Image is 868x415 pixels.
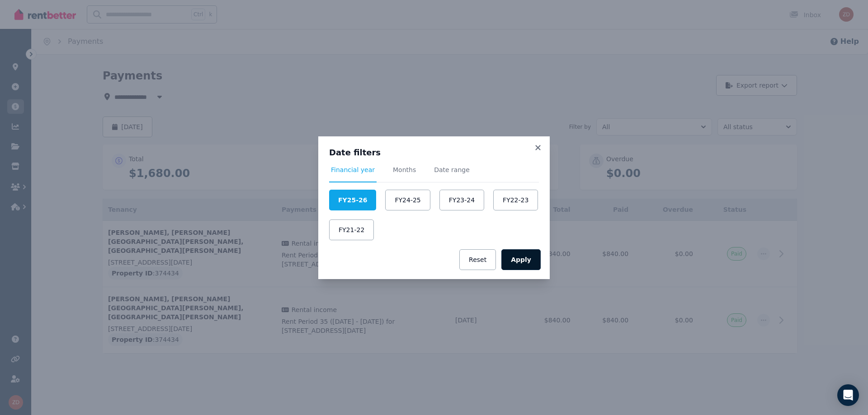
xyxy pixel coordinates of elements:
[385,190,430,210] button: FY24-25
[501,249,541,270] button: Apply
[329,147,539,158] h3: Date filters
[439,190,484,210] button: FY23-24
[329,165,539,182] nav: Tabs
[459,249,496,270] button: Reset
[329,190,376,210] button: FY25-26
[837,384,859,406] div: Open Intercom Messenger
[329,219,374,240] button: FY21-22
[393,165,416,174] span: Months
[331,165,375,174] span: Financial year
[493,190,538,210] button: FY22-23
[434,165,470,174] span: Date range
